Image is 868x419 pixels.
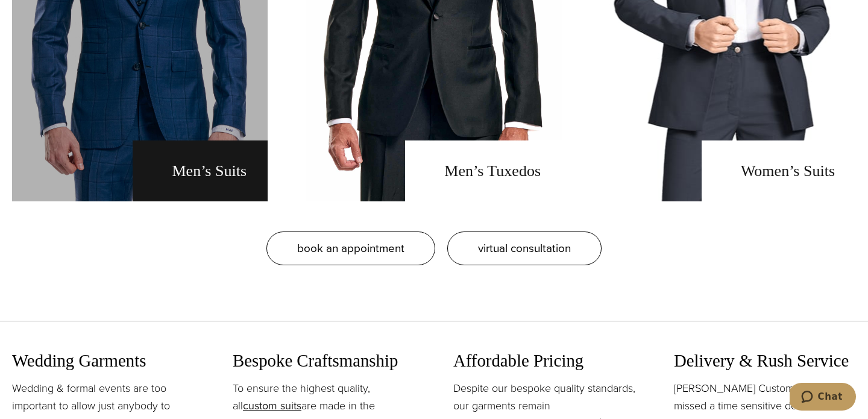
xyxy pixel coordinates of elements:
[790,383,856,413] iframe: Opens a widget where you can chat to one of our agents
[297,239,404,257] span: book an appointment
[453,350,635,371] h3: Affordable Pricing
[447,232,602,265] a: virtual consultation
[233,350,415,371] h3: Bespoke Craftsmanship
[266,232,435,265] a: book an appointment
[243,398,301,414] a: custom suits
[12,350,194,371] h3: Wedding Garments
[478,239,571,257] span: virtual consultation
[674,350,856,371] h3: Delivery & Rush Service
